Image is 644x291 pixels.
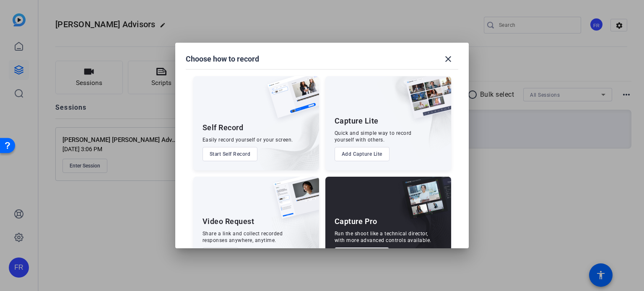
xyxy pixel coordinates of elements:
[399,76,451,127] img: capture-lite.png
[203,247,239,262] button: Add UGC
[335,230,431,244] div: Run the shoot like a technical director, with more advanced controls available.
[203,136,293,143] div: Easily record yourself or your screen.
[203,230,283,244] div: Share a link and collect recorded responses anywhere, anytime.
[335,147,390,161] button: Add Capture Lite
[443,54,453,64] mat-icon: close
[203,147,258,161] button: Start Self Record
[186,54,259,64] h1: Choose how to record
[335,116,379,126] div: Capture Lite
[267,177,319,227] img: ugc-content.png
[203,216,254,227] div: Video Request
[335,247,390,262] button: Add Capture Pro
[246,94,319,170] img: embarkstudio-self-record.png
[261,76,319,126] img: self-record.png
[389,187,451,271] img: embarkstudio-capture-pro.png
[203,123,244,133] div: Self Record
[335,216,377,227] div: Capture Pro
[270,203,319,271] img: embarkstudio-ugc-content.png
[335,130,412,143] div: Quick and simple way to record yourself with others.
[396,177,451,228] img: capture-pro.png
[376,76,451,160] img: embarkstudio-capture-lite.png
